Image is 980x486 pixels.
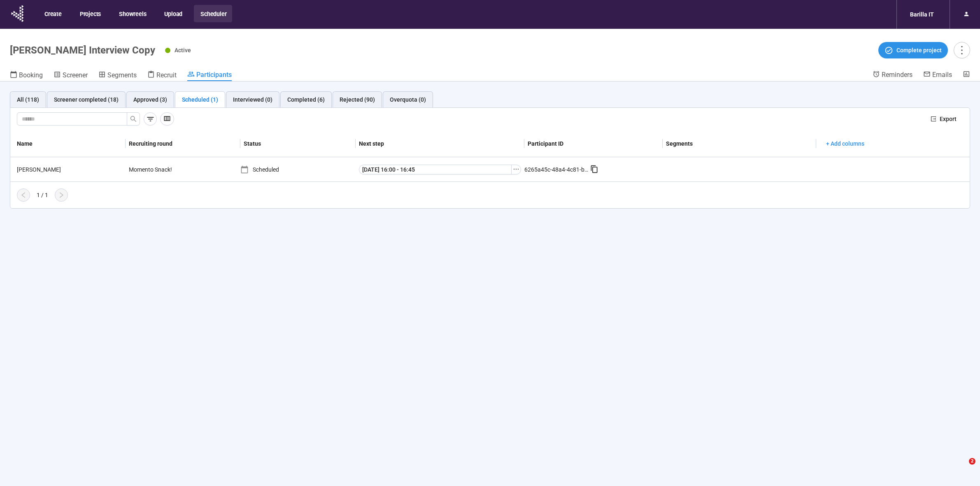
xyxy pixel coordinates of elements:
[55,188,68,202] button: right
[896,46,942,55] span: Complete project
[819,137,871,150] button: + Add columns
[127,112,140,126] button: search
[931,116,936,122] span: export
[240,165,356,174] div: Scheduled
[10,70,43,81] a: Booking
[954,42,970,58] button: more
[187,70,232,81] a: Participants
[663,130,816,157] th: Segments
[133,95,167,104] div: Approved (3)
[175,47,191,53] span: Active
[196,71,232,79] span: Participants
[340,95,375,104] div: Rejected (90)
[194,5,232,22] button: Scheduler
[924,112,963,126] button: exportExport
[362,165,415,174] span: [DATE] 16:00 - 16:45
[54,70,88,81] a: Screener
[359,165,512,174] button: [DATE] 16:00 - 16:45
[98,70,137,81] a: Segments
[878,42,948,58] button: Complete project
[37,191,48,200] div: 1 / 1
[10,130,126,157] th: Name
[147,70,177,81] a: Recruit
[233,95,272,104] div: Interviewed (0)
[63,71,88,79] span: Screener
[54,95,119,104] div: Screener completed (18)
[182,95,218,104] div: Scheduled (1)
[826,139,864,148] span: + Add columns
[390,95,426,104] div: Overquota (0)
[882,71,912,79] span: Reminders
[969,458,975,465] span: 2
[17,188,30,202] button: left
[158,5,188,22] button: Upload
[112,5,152,22] button: Showreels
[126,130,241,157] th: Recruiting round
[513,166,519,172] span: ellipsis
[952,458,972,478] iframe: Intercom live chat
[73,5,107,22] button: Projects
[940,114,957,123] span: Export
[511,165,521,174] button: ellipsis
[156,71,177,79] span: Recruit
[130,116,137,122] span: search
[524,165,590,174] div: 6265a45c-48a4-4c81-b35e-9db4f4e418f5
[107,71,137,79] span: Segments
[126,162,187,177] div: Momento Snack!
[287,95,325,104] div: Completed (6)
[524,130,663,157] th: Participant ID
[356,130,524,157] th: Next step
[10,44,155,56] h1: [PERSON_NAME] Interview Copy
[19,71,43,79] span: Booking
[17,95,39,104] div: All (118)
[956,44,967,56] span: more
[58,192,65,198] span: right
[932,71,952,79] span: Emails
[14,165,126,174] div: [PERSON_NAME]
[20,192,27,198] span: left
[240,130,356,157] th: Status
[38,5,68,22] button: Create
[873,70,912,80] a: Reminders
[905,7,939,22] div: Barilla IT
[923,70,952,80] a: Emails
